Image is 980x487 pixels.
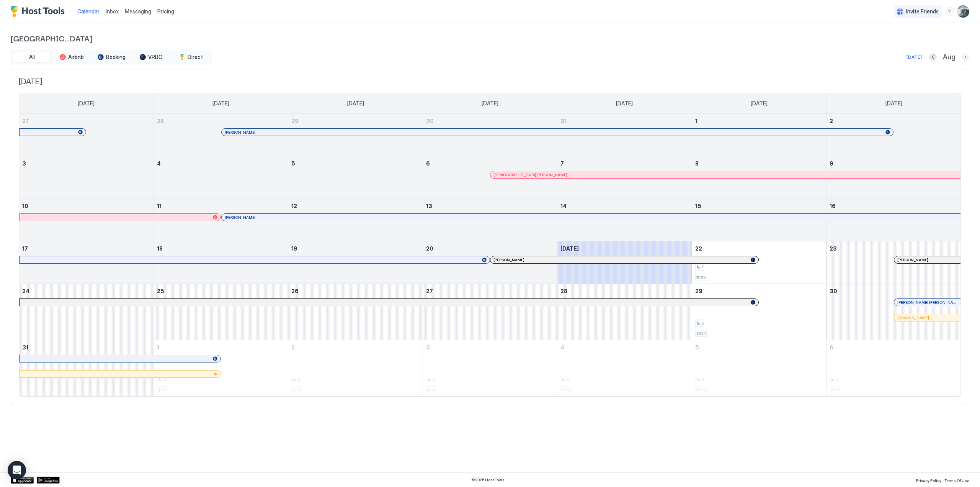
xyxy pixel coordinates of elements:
[157,8,174,15] span: Pricing
[826,199,961,241] td: August 16, 2025
[692,284,826,340] td: August 29, 2025
[298,377,300,382] span: 2
[19,77,961,87] span: [DATE]
[743,93,775,114] a: Friday
[154,241,288,284] td: August 18, 2025
[696,331,706,336] span: $229
[702,377,704,382] span: 2
[906,8,939,15] span: Invite Friends
[897,257,928,262] span: [PERSON_NAME]
[493,257,524,262] span: [PERSON_NAME]
[291,203,297,209] span: 12
[52,52,91,62] button: Airbnb
[557,156,691,171] a: August 7, 2025
[557,241,691,256] a: August 21, 2025
[148,54,163,61] span: VRBO
[154,241,288,256] a: August 18, 2025
[878,93,910,114] a: Saturday
[22,118,29,124] span: 27
[916,478,941,483] span: Privacy Policy
[19,284,154,340] td: August 24, 2025
[288,199,423,241] td: August 12, 2025
[906,54,922,61] div: [DATE]
[692,340,826,354] a: September 5, 2025
[291,118,299,124] span: 29
[557,199,692,241] td: August 14, 2025
[702,264,704,269] span: 2
[11,477,34,484] a: App Store
[826,340,961,354] a: September 6, 2025
[157,344,159,351] span: 1
[154,284,288,298] a: August 25, 2025
[154,340,288,354] a: September 1, 2025
[19,340,154,354] a: August 31, 2025
[154,156,288,171] a: August 4, 2025
[560,203,567,209] span: 14
[560,344,564,351] span: 4
[962,53,969,61] button: Next month
[692,199,826,213] a: August 15, 2025
[154,284,288,340] td: August 25, 2025
[19,114,154,128] a: July 27, 2025
[897,300,957,305] span: [PERSON_NAME] [PERSON_NAME]
[696,387,706,392] span: $229
[291,160,295,167] span: 5
[154,114,288,128] a: July 28, 2025
[433,377,435,382] span: 2
[905,52,923,62] button: [DATE]
[19,340,154,397] td: August 31, 2025
[557,284,691,298] a: August 28, 2025
[225,215,256,220] span: [PERSON_NAME]
[897,257,957,262] div: [PERSON_NAME]
[692,340,826,397] td: September 5, 2025
[19,156,154,171] a: August 3, 2025
[751,100,768,107] span: [DATE]
[826,114,961,128] a: August 2, 2025
[692,284,826,298] a: August 29, 2025
[692,156,826,199] td: August 8, 2025
[347,100,364,107] span: [DATE]
[19,284,154,298] a: August 24, 2025
[288,114,422,128] a: July 29, 2025
[482,100,498,107] span: [DATE]
[11,6,68,17] div: Host Tools Logo
[291,245,297,252] span: 19
[426,118,434,124] span: 30
[830,245,837,252] span: 23
[291,344,295,351] span: 2
[154,156,288,199] td: August 4, 2025
[154,199,288,213] a: August 11, 2025
[557,340,692,397] td: September 4, 2025
[423,114,557,128] a: July 30, 2025
[426,288,433,294] span: 27
[562,387,570,392] span: $199
[423,156,557,199] td: August 6, 2025
[943,53,955,62] span: Aug
[19,199,154,213] a: August 10, 2025
[830,160,833,167] span: 9
[560,245,579,252] span: [DATE]
[125,7,151,15] a: Messaging
[288,156,423,199] td: August 5, 2025
[132,52,170,62] button: VRBO
[288,199,422,213] a: August 12, 2025
[426,160,430,167] span: 6
[826,241,961,256] a: August 23, 2025
[692,199,826,241] td: August 15, 2025
[172,52,210,62] button: Direct
[560,118,567,124] span: 31
[557,340,691,354] a: September 4, 2025
[831,387,840,392] span: $229
[19,241,154,256] a: August 17, 2025
[22,344,28,351] span: 31
[291,288,299,294] span: 26
[426,245,433,252] span: 20
[426,344,430,351] span: 3
[695,344,699,351] span: 5
[493,172,957,177] div: [DEMOGRAPHIC_DATA][PERSON_NAME]
[560,160,564,167] span: 7
[340,93,372,114] a: Tuesday
[423,114,557,156] td: July 30, 2025
[106,7,119,15] a: Inbox
[19,156,154,199] td: August 3, 2025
